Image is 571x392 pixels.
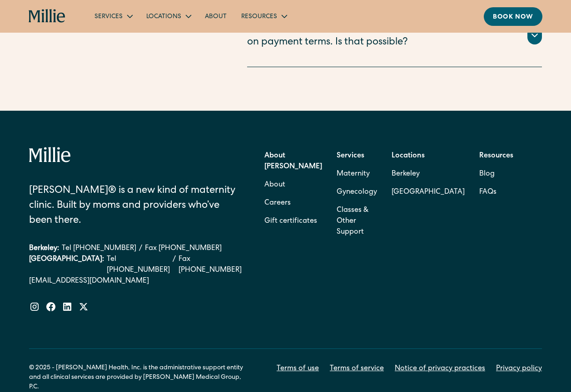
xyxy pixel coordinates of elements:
strong: Locations [392,152,425,160]
a: Careers [264,194,291,212]
div: Resources [234,9,293,24]
a: Classes & Other Support [337,201,377,241]
a: Maternity [337,165,370,183]
div: [GEOGRAPHIC_DATA]: [29,254,104,276]
a: [EMAIL_ADDRESS][DOMAIN_NAME] [29,276,242,287]
a: Book now [484,7,542,26]
a: FAQs [479,183,497,201]
strong: Resources [479,152,513,160]
a: home [29,9,65,24]
div: I really need [PERSON_NAME]’s services but need flexibility on payment terms. Is that possible? [247,20,516,50]
a: Fax [PHONE_NUMBER] [145,243,222,254]
a: Tel [PHONE_NUMBER] [62,243,136,254]
div: [PERSON_NAME]® is a new kind of maternity clinic. Built by moms and providers who’ve been there. [29,184,242,229]
a: Fax [PHONE_NUMBER] [179,254,242,276]
a: Gynecology [337,183,377,201]
a: Berkeley [392,165,465,183]
div: © 2025 - [PERSON_NAME] Health, Inc. is the administrative support entity and all clinical service... [29,363,247,392]
div: Locations [146,12,181,22]
a: About [264,176,285,194]
a: Terms of service [330,363,384,374]
a: Tel [PHONE_NUMBER] [107,254,170,276]
strong: About [PERSON_NAME] [264,152,322,171]
div: Resources [241,12,277,22]
div: / [139,243,142,254]
a: [GEOGRAPHIC_DATA] [392,183,465,201]
a: Notice of privacy practices [395,363,485,374]
div: Book now [493,13,533,22]
div: Berkeley: [29,243,59,254]
a: Blog [479,165,495,183]
a: About [198,9,234,24]
strong: Services [337,152,364,160]
a: Terms of use [277,363,319,374]
div: Services [87,9,139,24]
div: Locations [139,9,198,24]
div: Services [94,12,123,22]
a: Gift certificates [264,212,317,230]
a: Privacy policy [496,363,542,374]
div: / [173,254,176,276]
